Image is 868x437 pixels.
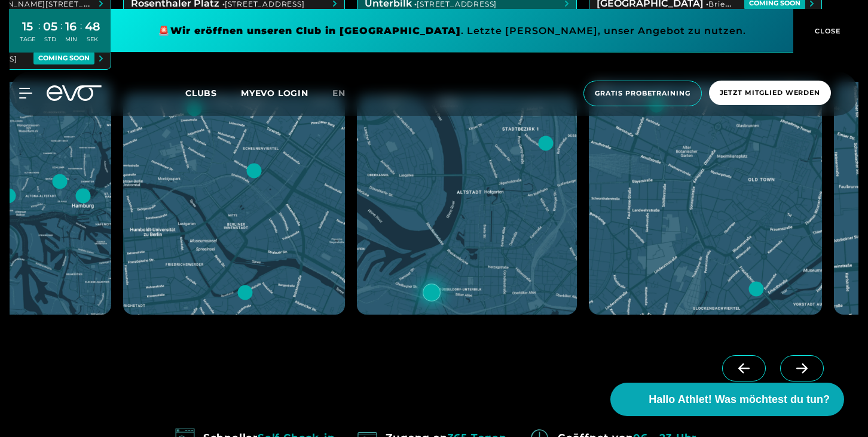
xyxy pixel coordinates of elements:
[185,88,217,99] span: Clubs
[185,87,241,99] a: Clubs
[60,19,62,51] div: :
[38,19,40,51] div: :
[85,35,100,44] div: SEK
[580,81,705,106] a: Gratis Probetraining
[20,18,35,35] div: 15
[43,35,57,44] div: STD
[812,26,841,36] span: CLOSE
[65,35,77,44] div: MIN
[610,383,844,416] button: Hallo Athlet! Was möchtest du tun?
[80,19,82,51] div: :
[595,88,690,99] span: Gratis Probetraining
[65,18,77,35] div: 16
[705,81,835,106] a: Jetzt Mitglied werden
[720,88,820,98] span: Jetzt Mitglied werden
[793,9,859,53] button: CLOSE
[332,88,346,99] span: en
[241,88,308,99] a: MYEVO LOGIN
[332,87,360,100] a: en
[85,18,100,35] div: 48
[649,392,830,408] span: Hallo Athlet! Was möchtest du tun?
[20,35,35,44] div: TAGE
[43,18,57,35] div: 05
